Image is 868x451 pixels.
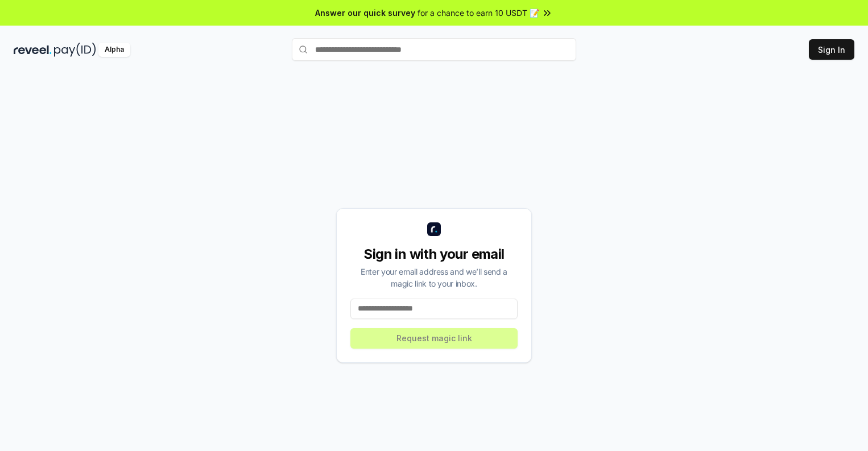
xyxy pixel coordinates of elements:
[54,43,96,57] img: pay_id
[14,43,52,57] img: reveel_dark
[809,39,854,60] button: Sign In
[315,7,415,19] span: Answer our quick survey
[427,222,441,236] img: logo_small
[350,266,518,289] div: Enter your email address and we’ll send a magic link to your inbox.
[98,43,130,57] div: Alpha
[350,245,518,263] div: Sign in with your email
[418,7,539,19] span: for a chance to earn 10 USDT 📝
